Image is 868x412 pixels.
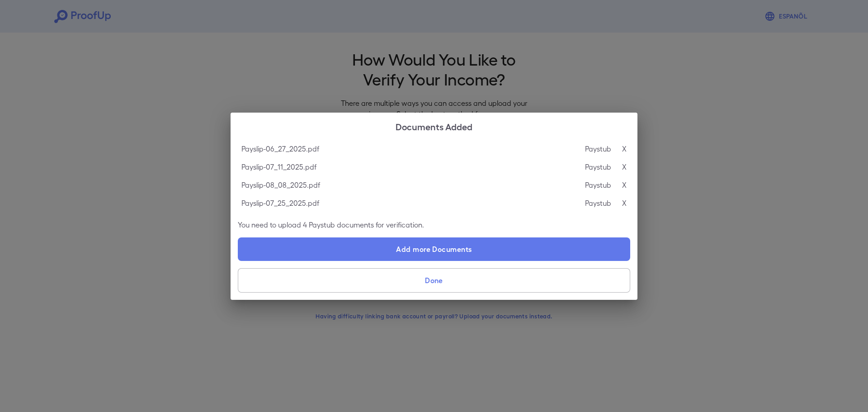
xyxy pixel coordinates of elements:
button: Done [238,268,630,293]
p: X [622,143,627,154]
p: You need to upload 4 Paystub documents for verification. [238,219,630,230]
p: Payslip-07_11_2025.pdf [241,161,316,172]
p: X [622,198,627,208]
p: Payslip-07_25_2025.pdf [241,198,319,208]
p: X [622,161,627,172]
p: Payslip-08_08_2025.pdf [241,180,320,190]
label: Add more Documents [238,237,630,261]
h2: Documents Added [231,113,637,140]
p: Paystub [585,143,611,154]
p: X [622,180,627,190]
p: Paystub [585,180,611,190]
p: Paystub [585,161,611,172]
p: Payslip-06_27_2025.pdf [241,143,319,154]
p: Paystub [585,198,611,208]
